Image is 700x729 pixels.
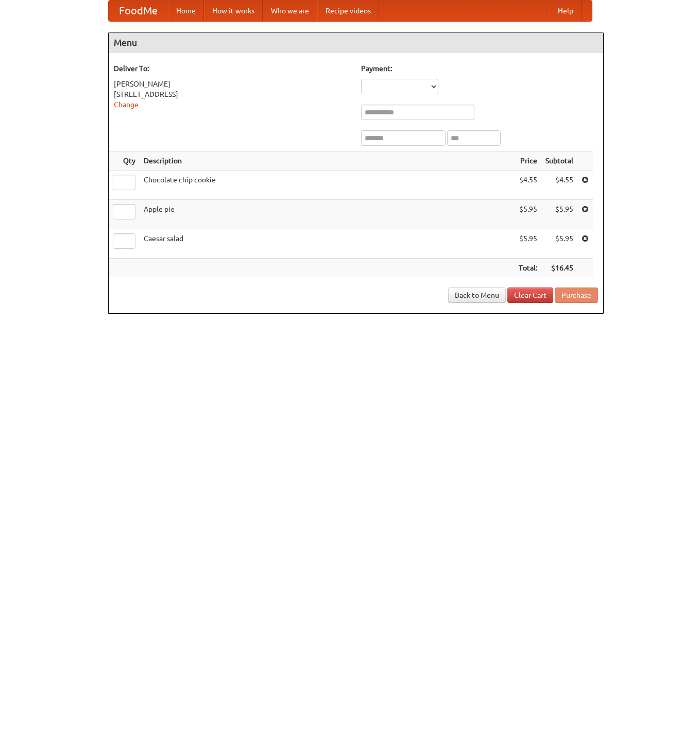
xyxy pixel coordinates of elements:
[541,200,577,229] td: $5.95
[114,79,351,89] div: [PERSON_NAME]
[263,1,317,21] a: Who we are
[541,171,577,200] td: $4.55
[550,1,582,21] a: Help
[555,287,598,303] button: Purchase
[140,229,515,259] td: Caesar salad
[109,151,140,171] th: Qty
[541,259,577,278] th: $16.45
[140,200,515,229] td: Apple pie
[109,1,168,21] a: FoodMe
[109,32,603,53] h4: Menu
[515,151,541,171] th: Price
[168,1,204,21] a: Home
[114,63,351,74] h5: Deliver To:
[448,287,506,303] a: Back to Menu
[541,229,577,259] td: $5.95
[204,1,263,21] a: How it works
[515,259,541,278] th: Total:
[515,200,541,229] td: $5.95
[515,229,541,259] td: $5.95
[114,100,139,109] a: Change
[114,89,351,99] div: [STREET_ADDRESS]
[317,1,379,21] a: Recipe videos
[507,287,553,303] a: Clear Cart
[515,171,541,200] td: $4.55
[140,171,515,200] td: Chocolate chip cookie
[541,151,577,171] th: Subtotal
[140,151,515,171] th: Description
[361,63,598,74] h5: Payment:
